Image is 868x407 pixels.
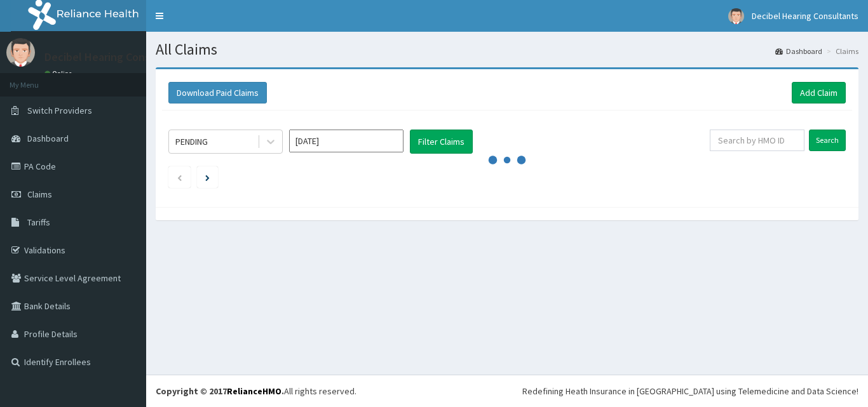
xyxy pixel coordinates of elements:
div: PENDING [175,135,208,148]
input: Search [809,130,846,151]
button: Download Paid Claims [168,82,267,103]
li: Claims [824,46,858,57]
input: Select Month and Year [289,130,403,152]
span: Switch Providers [27,105,92,116]
a: Online [44,69,75,78]
span: Claims [27,189,52,200]
p: Decibel Hearing Consultants [44,51,186,63]
a: RelianceHMO [227,385,281,397]
strong: Copyright © 2017 . [156,385,284,397]
span: Dashboard [27,133,69,144]
h1: All Claims [156,41,858,58]
img: User Image [6,38,35,67]
span: Decibel Hearing Consultants [752,10,858,22]
a: Previous page [177,171,182,183]
img: User Image [728,8,744,24]
svg: audio-loading [488,141,526,179]
a: Next page [205,171,210,183]
a: Dashboard [775,46,822,57]
input: Search by HMO ID [710,130,804,151]
footer: All rights reserved. [146,375,868,407]
button: Filter Claims [410,130,473,154]
span: Tariffs [27,217,50,228]
div: Redefining Heath Insurance in [GEOGRAPHIC_DATA] using Telemedicine and Data Science! [522,385,858,397]
a: Add Claim [792,82,846,103]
